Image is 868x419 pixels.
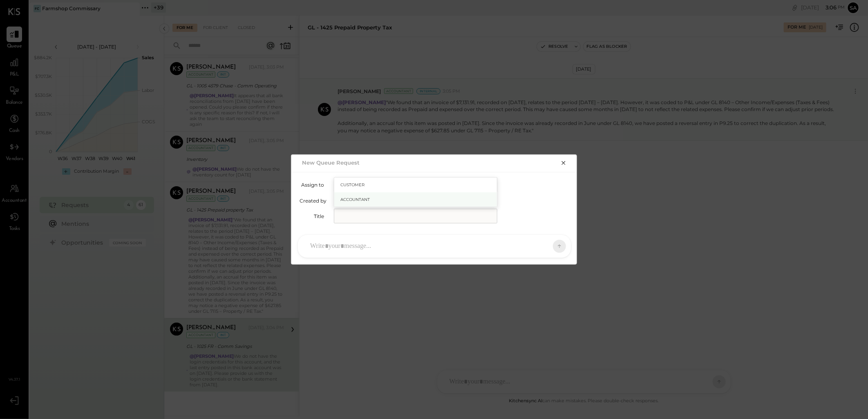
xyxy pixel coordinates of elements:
[300,182,324,188] label: Assign to
[302,159,360,166] h2: New Queue Request
[340,182,365,187] span: Customer
[300,198,327,204] label: Created by
[340,197,370,202] span: Accountant
[300,213,324,219] label: Title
